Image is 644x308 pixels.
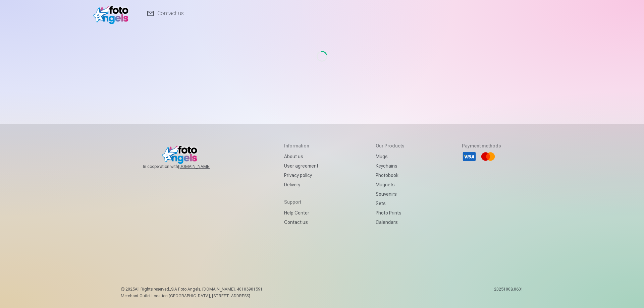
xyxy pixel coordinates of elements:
[376,199,405,208] a: Sets
[121,293,263,299] p: Merchant Outlet Location [GEOGRAPHIC_DATA], [STREET_ADDRESS]
[284,180,318,189] a: Delivery
[376,171,405,180] a: Photobook
[376,161,405,171] a: Keychains
[178,164,227,169] a: [DOMAIN_NAME]
[93,3,132,24] img: /v1
[462,149,477,164] li: Visa
[171,287,263,292] span: SIA Foto Angels, [DOMAIN_NAME]. 40103901591
[284,152,318,161] a: About us
[481,149,495,164] li: Mastercard
[121,287,263,292] p: © 2025 All Rights reserved. ,
[284,171,318,180] a: Privacy policy
[376,180,405,189] a: Magnets
[376,142,405,149] h5: Our products
[284,218,318,227] a: Contact us
[376,218,405,227] a: Calendars
[284,142,318,149] h5: Information
[376,152,405,161] a: Mugs
[376,208,405,218] a: Photo prints
[494,287,523,299] p: 20251008.0601
[376,189,405,199] a: Souvenirs
[284,199,318,205] h5: Support
[462,142,501,149] h5: Payment methods
[284,208,318,218] a: Help Center
[143,164,227,169] span: In cooperation with
[284,161,318,171] a: User agreement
